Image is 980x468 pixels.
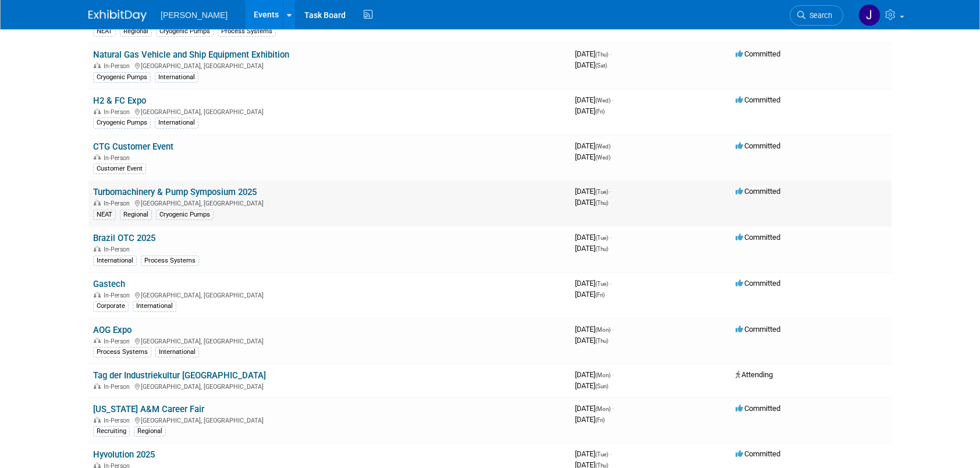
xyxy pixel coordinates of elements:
span: (Thu) [595,200,608,206]
div: Process Systems [93,347,151,357]
span: (Tue) [595,451,608,458]
div: NEAT [93,210,116,220]
span: - [612,404,614,413]
div: Cryogenic Pumps [156,210,214,220]
span: - [610,233,612,242]
span: - [612,95,614,104]
span: Committed [736,49,780,58]
span: [DATE] [575,95,614,104]
div: [GEOGRAPHIC_DATA], [GEOGRAPHIC_DATA] [93,107,566,116]
span: Committed [736,141,780,150]
span: In-Person [104,200,133,207]
a: [US_STATE] A&M Career Fair [93,404,204,414]
span: [DATE] [575,381,608,390]
div: International [93,256,137,266]
span: Committed [736,233,780,242]
img: In-Person Event [94,200,101,205]
div: Cryogenic Pumps [156,26,214,37]
div: [GEOGRAPHIC_DATA], [GEOGRAPHIC_DATA] [93,336,566,345]
span: Committed [736,279,780,288]
a: Gastech [93,279,125,289]
span: (Tue) [595,281,608,287]
span: (Sat) [595,62,607,69]
span: (Wed) [595,143,610,150]
span: (Fri) [595,292,605,298]
span: [DATE] [575,153,610,161]
div: Cryogenic Pumps [93,72,151,83]
span: [PERSON_NAME] [161,10,228,20]
span: [DATE] [575,290,605,299]
a: H2 & FC Expo [93,95,146,106]
span: Committed [736,325,780,334]
img: In-Person Event [94,462,101,468]
span: (Tue) [595,189,608,195]
span: (Fri) [595,108,605,115]
span: In-Person [104,292,133,299]
span: (Mon) [595,406,610,412]
img: In-Person Event [94,383,101,389]
span: (Tue) [595,235,608,241]
div: Regional [134,426,166,437]
span: In-Person [104,417,133,424]
span: - [612,141,614,150]
div: Process Systems [141,256,199,266]
div: [GEOGRAPHIC_DATA], [GEOGRAPHIC_DATA] [93,198,566,207]
a: Tag der Industriekultur [GEOGRAPHIC_DATA] [93,370,266,381]
span: In-Person [104,108,133,116]
img: In-Person Event [94,246,101,251]
a: Brazil OTC 2025 [93,233,155,243]
span: [DATE] [575,449,612,458]
span: (Thu) [595,246,608,252]
span: (Sun) [595,383,608,389]
img: In-Person Event [94,417,101,423]
div: International [155,72,198,83]
a: AOG Expo [93,325,132,335]
div: International [133,301,176,311]
img: In-Person Event [94,108,101,114]
div: Corporate [93,301,129,311]
span: [DATE] [575,370,614,379]
img: Jennifer Cheatham [858,4,880,26]
span: In-Person [104,246,133,253]
span: - [610,187,612,196]
span: [DATE] [575,279,612,288]
div: Regional [120,210,152,220]
span: Committed [736,404,780,413]
a: Natural Gas Vehicle and Ship Equipment Exhibition [93,49,289,60]
img: ExhibitDay [88,10,147,22]
span: In-Person [104,62,133,70]
span: - [612,325,614,334]
span: [DATE] [575,198,608,207]
img: In-Person Event [94,154,101,160]
div: [GEOGRAPHIC_DATA], [GEOGRAPHIC_DATA] [93,61,566,70]
span: [DATE] [575,61,607,69]
span: [DATE] [575,187,612,196]
span: In-Person [104,383,133,391]
span: In-Person [104,154,133,162]
div: Recruiting [93,426,130,437]
span: Committed [736,187,780,196]
div: Customer Event [93,164,146,174]
span: - [610,449,612,458]
span: [DATE] [575,141,614,150]
span: [DATE] [575,107,605,115]
span: [DATE] [575,336,608,345]
div: [GEOGRAPHIC_DATA], [GEOGRAPHIC_DATA] [93,415,566,424]
span: - [610,279,612,288]
span: [DATE] [575,233,612,242]
div: [GEOGRAPHIC_DATA], [GEOGRAPHIC_DATA] [93,381,566,391]
div: Regional [120,26,152,37]
div: Process Systems [218,26,276,37]
span: (Thu) [595,51,608,58]
span: Committed [736,95,780,104]
span: [DATE] [575,404,614,413]
span: (Mon) [595,327,610,333]
span: [DATE] [575,244,608,253]
span: - [610,49,612,58]
span: (Mon) [595,372,610,378]
span: [DATE] [575,49,612,58]
span: [DATE] [575,325,614,334]
div: NEAT [93,26,116,37]
span: Committed [736,449,780,458]
div: [GEOGRAPHIC_DATA], [GEOGRAPHIC_DATA] [93,290,566,299]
